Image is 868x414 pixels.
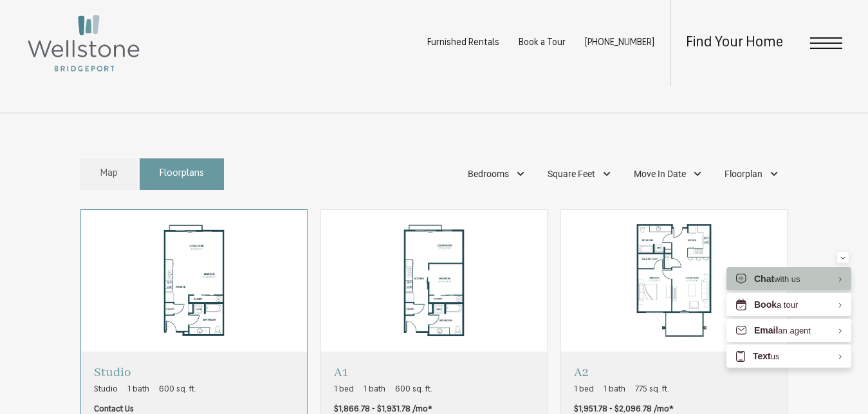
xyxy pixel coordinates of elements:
a: Book a Tour [519,38,566,48]
span: 600 sq. ft. [159,383,196,396]
button: Open Menu [810,37,842,49]
img: Wellstone [26,13,142,73]
span: 1 bath [127,383,149,396]
img: A2 - 1 bedroom floorplan layout with 1 bathroom and 775 square feet [561,210,787,352]
span: Studio [94,383,118,396]
span: Move In Date [634,167,686,181]
span: Square Feet [548,167,595,181]
span: Bedrooms [468,167,509,181]
p: A1 [334,364,441,381]
span: [PHONE_NUMBER] [585,38,654,48]
a: Furnished Rentals [427,38,499,48]
a: Find Your Home [686,35,783,50]
span: Floorplans [160,167,204,182]
span: 1 bath [364,383,385,396]
p: Studio [94,364,196,381]
span: Floorplan [725,167,762,181]
span: 600 sq. ft. [395,383,432,396]
img: Studio - Studio floorplan layout with 1 bathroom and 600 square feet [81,210,307,352]
span: 1 bed [334,383,354,396]
p: A2 [574,364,681,381]
a: Call Us at (253) 642-8681 [585,38,654,48]
span: 1 bath [604,383,625,396]
img: A1 - 1 bedroom floorplan layout with 1 bathroom and 600 square feet [321,210,547,352]
span: 775 sq. ft. [635,383,669,396]
span: 1 bed [574,383,594,396]
span: Map [100,167,118,182]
